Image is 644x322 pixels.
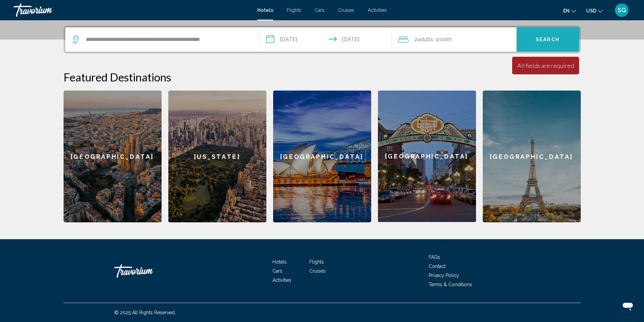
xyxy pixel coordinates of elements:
div: [GEOGRAPHIC_DATA] [378,91,476,222]
a: [GEOGRAPHIC_DATA] [64,91,162,222]
h2: Featured Destinations [64,70,581,84]
span: Room [438,36,452,43]
button: Check-in date: Nov 1, 2025 Check-out date: Nov 7, 2025 [260,27,391,52]
button: Change currency [586,6,603,16]
button: Travelers: 2 adults, 0 children [391,27,517,52]
a: Cruises [309,268,326,274]
a: Cruises [338,7,354,13]
a: Activities [272,277,291,283]
button: Change language [563,6,576,16]
a: Travorium [14,3,251,17]
a: Privacy Policy [429,273,459,278]
a: Hotels [272,259,287,265]
a: Cars [272,268,282,274]
a: [GEOGRAPHIC_DATA] [378,91,476,222]
a: Cars [315,7,325,13]
button: User Menu [613,3,630,17]
a: [GEOGRAPHIC_DATA] [273,91,371,222]
iframe: Button to launch messaging window [617,295,639,317]
span: 2 [414,35,433,44]
a: Travorium [114,261,182,281]
button: Search [517,27,579,52]
a: Hotels [257,7,273,13]
a: Activities [368,7,387,13]
a: Terms & Conditions [429,282,472,287]
a: [US_STATE] [168,91,266,222]
span: Search [536,37,559,43]
span: , 1 [433,35,452,44]
span: Adults [418,36,433,43]
span: SG [618,7,626,14]
a: Flights [309,259,324,265]
a: Contact [429,264,446,269]
span: © 2025 All Rights Reserved. [114,310,176,315]
a: Flights [287,7,301,13]
span: en [563,8,570,14]
a: [GEOGRAPHIC_DATA] [483,91,581,222]
div: Search widget [65,27,579,52]
span: USD [586,8,596,14]
a: FAQs [429,254,440,260]
div: All fields are required [517,62,574,69]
